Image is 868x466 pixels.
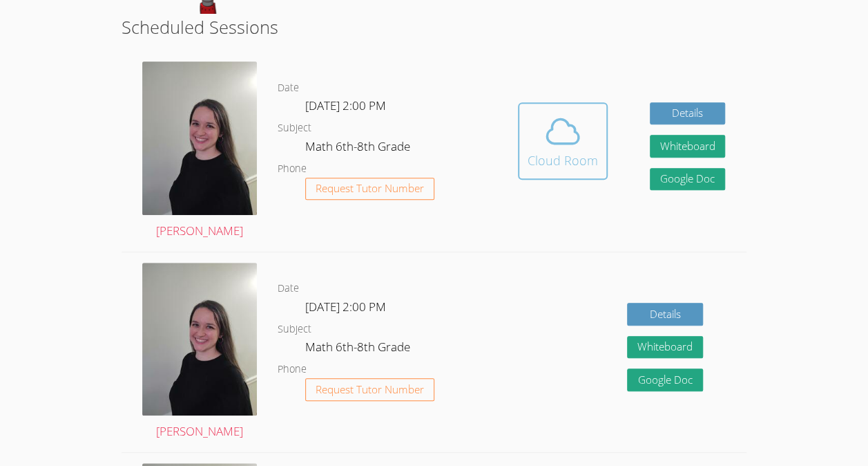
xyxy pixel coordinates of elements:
dt: Subject [278,120,311,137]
button: Whiteboard [627,336,703,359]
button: Whiteboard [650,135,726,158]
a: Google Doc [650,168,726,191]
span: Request Tutor Number [316,183,424,194]
h2: Scheduled Sessions [122,14,746,40]
button: Request Tutor Number [305,178,434,201]
span: [DATE] 2:00 PM [305,299,386,315]
img: avatar.png [142,263,257,416]
div: Cloud Room [528,151,598,170]
dd: Math 6th-8th Grade [305,337,413,361]
dd: Math 6th-8th Grade [305,137,413,160]
a: [PERSON_NAME] [142,62,257,241]
a: [PERSON_NAME] [142,263,257,442]
a: Details [627,303,703,326]
span: Request Tutor Number [316,384,424,395]
dt: Phone [278,160,307,178]
button: Cloud Room [518,102,608,180]
a: Details [650,102,726,125]
img: avatar.png [142,62,257,215]
dt: Date [278,80,299,97]
a: Google Doc [627,369,703,391]
dt: Phone [278,361,307,378]
span: [DATE] 2:00 PM [305,97,386,113]
dt: Date [278,280,299,297]
dt: Subject [278,321,311,338]
button: Request Tutor Number [305,378,434,401]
